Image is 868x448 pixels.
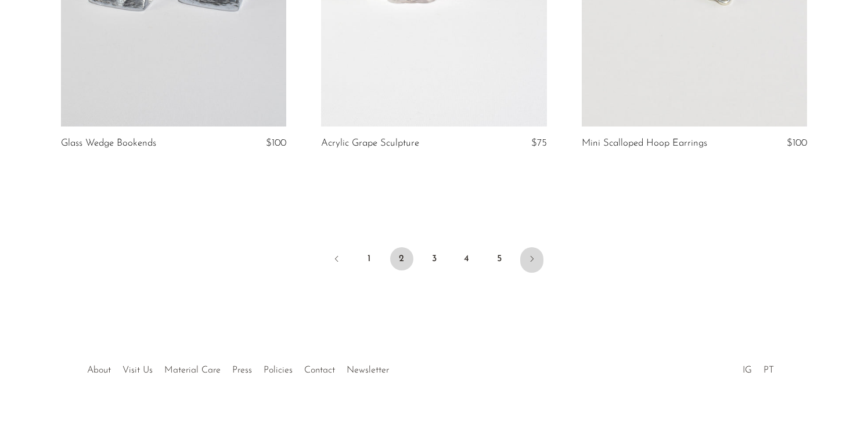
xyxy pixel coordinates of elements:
[304,366,335,375] a: Contact
[531,138,547,148] span: $75
[423,247,446,270] a: 3
[787,138,807,148] span: $100
[321,138,419,149] a: Acrylic Grape Sculpture
[266,138,286,148] span: $100
[737,356,780,378] ul: Social Medias
[325,247,348,273] a: Previous
[390,247,413,270] span: 2
[61,138,156,149] a: Glass Wedge Bookends
[455,247,478,270] a: 4
[164,366,221,375] a: Material Care
[582,138,707,149] a: Mini Scalloped Hoop Earrings
[743,366,752,375] a: IG
[232,366,252,375] a: Press
[81,356,395,378] ul: Quick links
[488,247,511,270] a: 5
[520,247,543,273] a: Next
[763,366,774,375] a: PT
[123,366,153,375] a: Visit Us
[264,366,293,375] a: Policies
[358,247,381,270] a: 1
[87,366,111,375] a: About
